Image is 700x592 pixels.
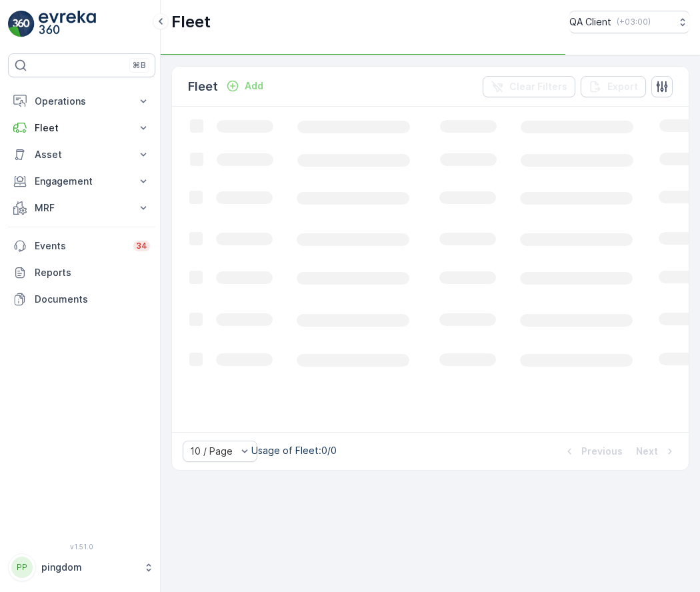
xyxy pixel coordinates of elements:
[251,444,337,457] p: Usage of Fleet : 0/0
[8,141,155,168] button: Asset
[561,443,624,459] button: Previous
[635,443,678,459] button: Next
[35,266,150,279] p: Reports
[35,175,129,188] p: Engagement
[35,121,129,135] p: Fleet
[509,80,567,93] p: Clear Filters
[188,77,218,96] p: Fleet
[8,115,155,141] button: Fleet
[35,95,129,108] p: Operations
[136,241,147,251] p: 34
[35,239,125,253] p: Events
[35,148,129,161] p: Asset
[483,76,575,97] button: Clear Filters
[8,543,155,551] span: v 1.51.0
[636,445,658,458] p: Next
[8,11,35,37] img: logo
[221,78,269,94] button: Add
[581,445,623,458] p: Previous
[35,293,150,306] p: Documents
[569,11,689,33] button: QA Client(+03:00)
[8,88,155,115] button: Operations
[11,557,33,578] div: PP
[8,553,155,581] button: PPpingdom
[35,201,129,215] p: MRF
[607,80,638,93] p: Export
[39,11,96,37] img: logo_light-DOdMpM7g.png
[8,233,155,259] a: Events34
[8,286,155,313] a: Documents
[8,168,155,195] button: Engagement
[41,561,137,574] p: pingdom
[133,60,146,71] p: ⌘B
[8,259,155,286] a: Reports
[617,17,651,27] p: ( +03:00 )
[171,11,211,33] p: Fleet
[8,195,155,221] button: MRF
[569,15,611,29] p: QA Client
[581,76,646,97] button: Export
[245,79,263,93] p: Add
